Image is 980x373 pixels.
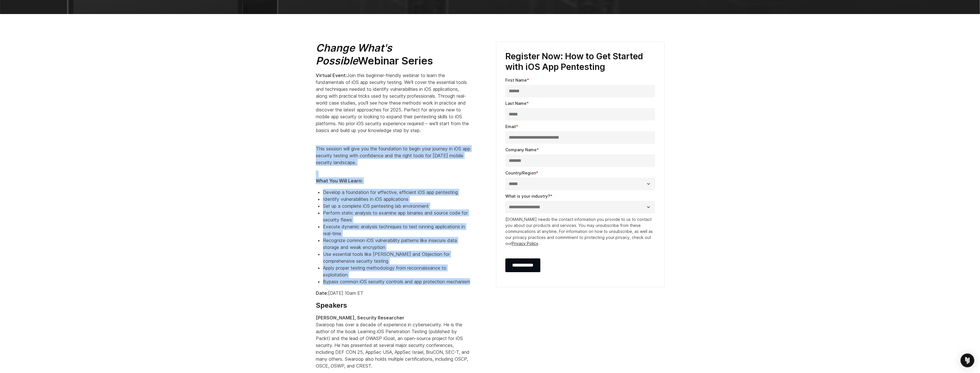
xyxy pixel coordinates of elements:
[316,178,363,184] strong: What You Will Learn:
[323,278,471,285] li: Bypass common iOS security controls and app protection mechanism
[505,216,655,246] p: [DOMAIN_NAME] needs the contact information you provide to us to contact you about our products a...
[323,209,471,223] li: Perform static analysis to examine app binaries and source code for security flaws
[316,146,470,165] span: This session will give you the foundation to begin your journey in iOS app security testing with ...
[323,223,471,237] li: Execute dynamic analysis techniques to test running applications in real-time
[505,124,516,129] span: Email
[505,101,527,106] span: Last Name
[323,237,471,251] li: Recognize common iOS vulnerability patterns like insecure data storage and weak encryption
[316,72,347,78] strong: Virtual Event:
[316,314,471,369] p: Swaroop has over a decade of experience in cybersecurity. He is the author of the book Learning i...
[316,315,404,321] strong: [PERSON_NAME], Security Researcher
[505,170,536,175] span: Country/Region
[323,251,471,264] li: Use essential tools like [PERSON_NAME] and Objection for comprehensive security testing
[316,301,471,310] h4: Speakers
[316,290,328,296] strong: Date:
[505,51,655,72] h3: Register Now: How to Get Started with iOS App Pentesting
[316,290,471,297] p: [DATE] 10am ET
[323,189,471,196] li: Develop a foundation for effective, efficient iOS app pentesting
[505,78,527,83] span: First Name
[323,196,471,203] li: Identify vulnerabilities in iOS applications
[505,147,537,152] span: Company Name
[512,241,538,246] a: Privacy Policy
[316,42,392,67] em: Change What's Possible
[323,203,471,209] li: Set up a complete iOS pentesting lab environment
[960,354,974,367] div: Open Intercom Messenger
[316,42,471,67] h2: Webinar Series
[323,264,471,278] li: Apply proper testing methodology from reconnaissance to exploitation
[316,72,469,133] span: Join this beginner-friendly webinar to learn the fundamentals of iOS app security testing. We'll ...
[505,194,550,199] span: What is your industry?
